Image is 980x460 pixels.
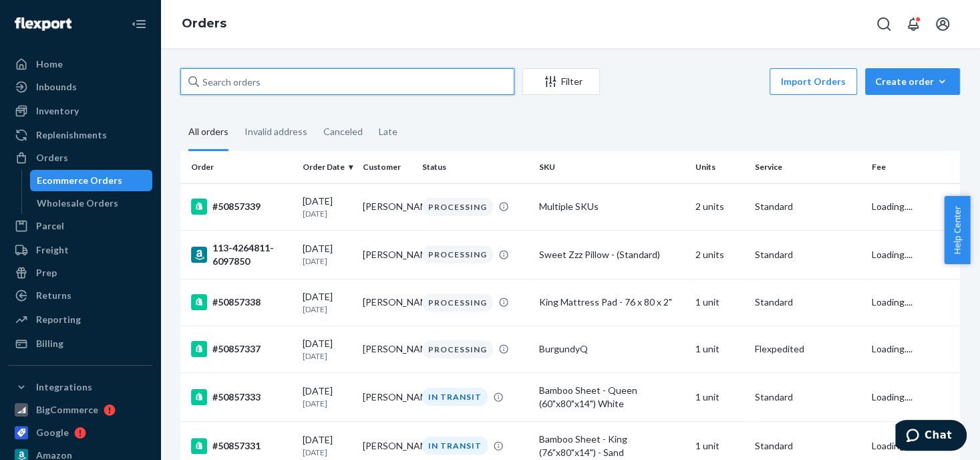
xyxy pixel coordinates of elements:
a: Replenishments [8,124,152,146]
td: Multiple SKUs [534,183,689,230]
td: Loading.... [866,326,960,372]
div: Home [36,57,63,71]
a: Inbounds [8,76,152,98]
div: Returns [36,289,71,302]
div: Create order [875,75,950,88]
td: Loading.... [866,183,960,230]
div: [DATE] [303,290,351,315]
p: [DATE] [303,304,351,315]
ol: breadcrumbs [171,5,237,43]
button: Import Orders [770,68,857,95]
div: [DATE] [303,384,351,409]
div: Late [379,114,397,149]
a: Parcel [8,215,152,237]
div: Reporting [36,313,81,326]
td: 1 unit [689,326,750,372]
div: Inventory [36,104,79,118]
th: Order Date [297,151,357,183]
button: Open Search Box [870,11,897,37]
div: #50857337 [191,341,292,357]
a: Ecommerce Orders [30,170,153,191]
td: 2 units [689,230,750,279]
div: #50857333 [191,389,292,405]
div: Customer [363,161,412,172]
a: Prep [8,262,152,283]
div: #50857338 [191,294,292,310]
a: Google [8,422,152,443]
button: Close Navigation [126,11,152,37]
div: Ecommerce Orders [37,174,122,187]
div: [DATE] [303,337,351,362]
div: #50857331 [191,438,292,454]
p: Standard [755,248,861,261]
div: Parcel [36,219,64,233]
th: Units [689,151,750,183]
p: Standard [755,439,861,453]
div: IN TRANSIT [422,388,488,406]
div: Bamboo Sheet - King (76"x80"x14") - Sand [539,433,684,459]
div: PROCESSING [422,198,493,216]
div: Bamboo Sheet - Queen (60"x80"x14") White [539,384,684,411]
div: BigCommerce [36,403,98,417]
a: Home [8,53,152,75]
div: Replenishments [36,128,107,142]
input: Search orders [180,68,514,95]
button: Open account menu [929,11,956,37]
a: Reporting [8,309,152,330]
td: [PERSON_NAME] [357,230,417,279]
div: Freight [36,243,69,257]
a: Freight [8,239,152,261]
a: Returns [8,285,152,306]
div: PROCESSING [422,340,493,358]
div: #50857339 [191,199,292,215]
div: [DATE] [303,242,351,267]
td: 1 unit [689,372,750,421]
td: 1 unit [689,279,750,326]
div: King Mattress Pad - 76 x 80 x 2" [539,296,684,309]
div: Inbounds [36,80,77,94]
div: Prep [36,266,57,279]
th: Fee [866,151,960,183]
div: Canceled [323,114,363,149]
th: Status [417,151,534,183]
p: [DATE] [303,398,351,409]
th: Service [750,151,866,183]
th: SKU [534,151,689,183]
a: Billing [8,333,152,354]
a: Orders [8,147,152,168]
div: Billing [36,337,63,350]
td: Loading.... [866,230,960,279]
td: 2 units [689,183,750,230]
div: Orders [36,151,68,164]
p: Standard [755,200,861,213]
div: Sweet Zzz Pillow - (Standard) [539,248,684,261]
button: Open notifications [900,11,927,37]
p: [DATE] [303,255,351,267]
td: [PERSON_NAME] [357,279,417,326]
div: [DATE] [303,195,351,219]
button: Help Center [944,196,970,264]
p: Flexpedited [755,342,861,356]
p: [DATE] [303,350,351,362]
div: Wholesale Orders [37,197,118,210]
td: Loading.... [866,372,960,421]
p: [DATE] [303,208,351,219]
a: BigCommerce [8,399,152,421]
a: Orders [182,16,226,31]
p: [DATE] [303,447,351,458]
div: PROCESSING [422,245,493,263]
div: Google [36,426,69,439]
div: BurgundyQ [539,342,684,356]
p: Standard [755,296,861,309]
a: Inventory [8,100,152,122]
div: 113-4264811-6097850 [191,241,292,268]
div: [DATE] [303,433,351,458]
td: [PERSON_NAME] [357,183,417,230]
div: Invalid address [244,114,307,149]
div: PROCESSING [422,294,493,312]
div: All orders [188,114,228,151]
div: Filter [523,75,599,88]
th: Order [180,151,297,183]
